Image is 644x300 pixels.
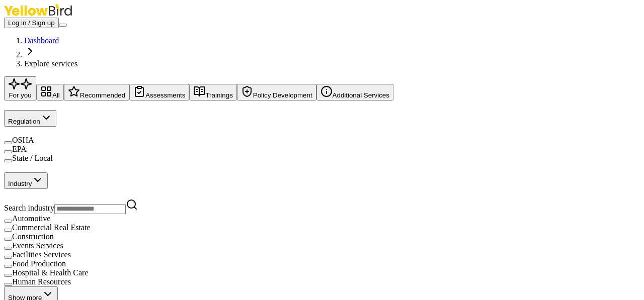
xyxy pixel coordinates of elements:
label: Search industry [4,204,54,212]
span: Assessments [145,91,185,99]
a: Dashboard [24,36,59,45]
button: Recommended [64,84,129,101]
button: For you [4,76,36,101]
button: Policy Development [237,84,316,101]
span: Additional Services [333,91,389,99]
nav: breadcrumb [4,36,640,68]
label: Hospital & Health Care [12,268,89,277]
span: Recommended [80,91,125,99]
span: Trainings [205,91,232,99]
label: EPA [12,145,27,153]
label: State / Local [12,154,53,162]
button: Assessments [129,84,189,101]
span: Policy Development [253,91,312,99]
button: Industry [4,172,48,189]
span: For you [9,91,31,99]
button: Log in / Sign up [4,18,59,28]
label: Food Production [12,259,66,268]
button: All [36,84,64,101]
button: Regulation [4,110,56,127]
label: Commercial Real Estate [12,223,91,232]
button: Trainings [189,84,236,101]
span: Explore services [24,59,77,68]
label: Events Services [12,241,63,250]
button: Additional Services [316,84,393,101]
label: OSHA [12,136,34,144]
span: All [52,91,60,99]
label: Facilities Services [12,250,71,259]
label: Human Resources [12,277,71,286]
div: Regulation [4,136,640,163]
label: Automotive [12,214,50,223]
label: Construction [12,232,54,241]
